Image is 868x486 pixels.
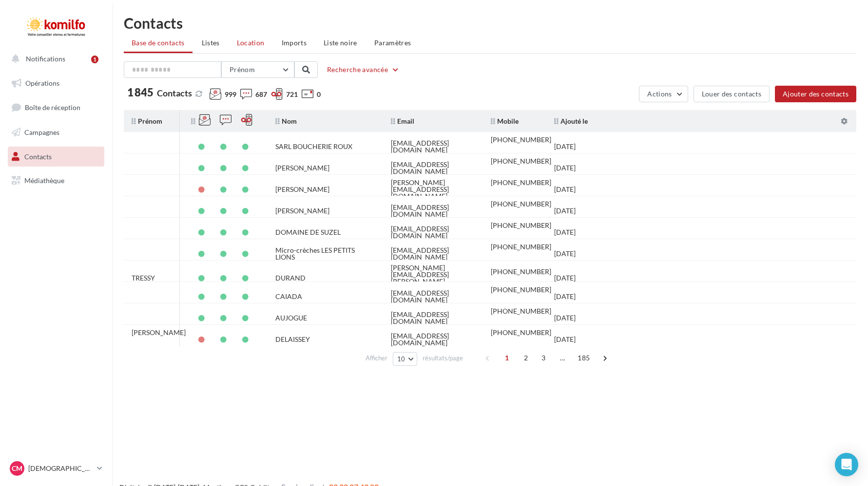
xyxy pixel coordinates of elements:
[491,308,551,315] div: [PHONE_NUMBER]
[554,165,576,171] div: [DATE]
[554,117,588,125] span: Ajouté le
[275,293,302,300] div: CAIADA
[6,122,106,143] a: Campagnes
[275,247,375,261] div: Micro-crèches LES PETITS LIONS
[554,143,576,150] div: [DATE]
[366,354,387,363] span: Afficher
[282,38,307,47] span: Imports
[230,65,255,74] span: Prénom
[237,38,265,47] span: Location
[647,90,672,98] span: Actions
[499,350,515,366] span: 1
[554,336,576,343] div: [DATE]
[397,355,405,363] span: 10
[91,56,98,63] div: 1
[374,38,411,47] span: Paramètres
[275,117,297,125] span: Nom
[775,86,856,102] button: Ajouter des contacts
[275,186,329,193] div: [PERSON_NAME]
[275,315,307,321] div: AUJOGUE
[132,117,162,125] span: Prénom
[12,464,22,473] span: CM
[26,55,65,63] span: Notifications
[536,350,551,366] span: 3
[8,459,104,478] a: CM [DEMOGRAPHIC_DATA][PERSON_NAME]
[391,247,475,261] div: [EMAIL_ADDRESS][DOMAIN_NAME]
[574,350,594,366] span: 185
[24,176,64,185] span: Médiathèque
[391,264,475,292] div: [PERSON_NAME][EMAIL_ADDRESS][PERSON_NAME][DOMAIN_NAME]
[275,275,306,281] div: DURAND
[286,90,298,99] span: 721
[25,79,59,87] span: Opérations
[423,354,463,363] span: résultats/page
[391,179,475,200] div: [PERSON_NAME][EMAIL_ADDRESS][DOMAIN_NAME]
[491,179,551,186] div: [PHONE_NUMBER]
[323,64,404,75] button: Recherche avancée
[132,275,155,281] div: TRESSY
[639,86,688,102] button: Actions
[127,87,154,98] span: 1 845
[554,275,576,281] div: [DATE]
[221,61,294,78] button: Prénom
[491,329,551,336] div: [PHONE_NUMBER]
[157,88,192,98] span: Contacts
[275,143,352,150] div: SARL BOUCHERIE ROUX
[6,73,106,93] a: Opérations
[491,158,551,165] div: [PHONE_NUMBER]
[255,90,267,99] span: 687
[275,207,329,214] div: [PERSON_NAME]
[554,293,576,300] div: [DATE]
[518,350,534,366] span: 2
[25,103,80,112] span: Boîte de réception
[391,117,414,125] span: Email
[202,38,220,47] span: Listes
[24,128,59,136] span: Campagnes
[6,147,106,167] a: Contacts
[391,290,475,303] div: [EMAIL_ADDRESS][DOMAIN_NAME]
[6,97,106,118] a: Boîte de réception
[6,49,102,69] button: Notifications 1
[391,140,475,153] div: [EMAIL_ADDRESS][DOMAIN_NAME]
[275,229,341,236] div: DOMAINE DE SUZEL
[391,311,475,325] div: [EMAIL_ADDRESS][DOMAIN_NAME]
[225,90,236,99] span: 999
[28,464,93,473] p: [DEMOGRAPHIC_DATA][PERSON_NAME]
[391,225,475,239] div: [EMAIL_ADDRESS][DOMAIN_NAME]
[554,229,576,236] div: [DATE]
[554,315,576,321] div: [DATE]
[491,201,551,207] div: [PHONE_NUMBER]
[24,152,52,160] span: Contacts
[124,16,856,30] h1: Contacts
[491,136,551,143] div: [PHONE_NUMBER]
[554,186,576,193] div: [DATE]
[132,329,186,336] div: [PERSON_NAME]
[491,286,551,293] div: [PHONE_NUMBER]
[324,38,357,47] span: Liste noire
[275,165,329,171] div: [PERSON_NAME]
[391,204,475,218] div: [EMAIL_ADDRESS][DOMAIN_NAME]
[6,170,106,191] a: Médiathèque
[391,161,475,175] div: [EMAIL_ADDRESS][DOMAIN_NAME]
[317,90,321,99] span: 0
[554,250,576,257] div: [DATE]
[491,243,551,250] div: [PHONE_NUMBER]
[275,336,310,343] div: DELAISSEY
[491,268,551,275] div: [PHONE_NUMBER]
[393,352,418,366] button: 10
[555,350,570,366] span: ...
[694,86,770,102] button: Louer des contacts
[491,222,551,229] div: [PHONE_NUMBER]
[554,207,576,214] div: [DATE]
[491,117,519,125] span: Mobile
[391,333,475,346] div: [EMAIL_ADDRESS][DOMAIN_NAME]
[835,453,858,476] div: Open Intercom Messenger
